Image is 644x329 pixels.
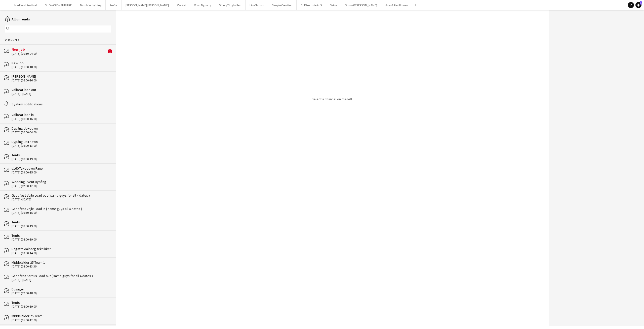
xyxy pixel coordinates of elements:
[12,74,111,79] div: [PERSON_NAME]
[106,0,122,10] button: Profox
[12,166,111,171] div: u160 Takedown Fano
[12,184,111,188] div: [DATE] (02:00-12:00)
[12,153,111,157] div: Tents
[12,305,111,308] div: [DATE] (08:00-19:00)
[12,300,111,305] div: Tents
[12,61,111,65] div: New job
[41,0,76,10] button: SHOWCREW SUBHIRE
[12,265,111,268] div: [DATE] (08:00-13:30)
[12,224,111,228] div: [DATE] (08:00-19:00)
[12,251,111,255] div: [DATE] (09:00-14:00)
[12,318,111,322] div: [DATE] (05:00-12:00)
[12,157,111,161] div: [DATE] (08:00-19:00)
[12,314,111,318] div: Middelalder 25 Team 1
[640,1,642,5] span: 1
[12,198,111,201] div: [DATE] - [DATE]
[635,2,641,8] a: 1
[108,49,112,53] span: 1
[12,211,111,215] div: [DATE] (09:30-15:00)
[173,0,190,10] button: Værket
[12,247,111,251] div: Ragatta Aalborg teknikker
[12,287,111,291] div: Dusager
[12,79,111,82] div: [DATE] (06:00-16:00)
[381,0,412,10] button: Grenå Pavillionen
[312,97,353,101] p: Select a channel on the left.
[12,92,111,96] div: [DATE] - [DATE]
[12,238,111,241] div: [DATE] (08:00-19:00)
[12,131,111,134] div: [DATE] (00:00-04:00)
[12,278,111,282] div: [DATE] - [DATE]
[12,193,111,198] div: Gadefest Vejle Load out ( same guys for all 4 dates )
[12,126,111,131] div: Dypång Up+down
[246,0,268,10] button: LiveNation
[12,171,111,174] div: [DATE] (09:00-15:00)
[12,206,111,211] div: Gadefest Vejle Load in ( same guys all 4 dates )
[12,87,111,92] div: Volbeat load out
[12,260,111,265] div: Middelalder 25 Team 1
[12,112,111,117] div: Volbeat load in
[12,233,111,238] div: Tents
[12,117,111,121] div: [DATE] (08:00-16:00)
[190,0,215,10] button: Visar Dypang
[12,180,111,184] div: Wedding Event Dypång
[12,65,111,69] div: [DATE] (11:00-18:00)
[268,0,297,10] button: Simple Creation
[12,274,111,278] div: Gadefest Aarhus Load out ( same guys for all 4 dates )
[12,139,111,144] div: Dypång Up+down
[341,0,381,10] button: Show-if/[PERSON_NAME]
[12,47,106,52] div: New job
[76,0,106,10] button: Bambi udlejning
[12,291,111,295] div: [DATE] (12:00-18:00)
[12,52,106,55] div: [DATE] (00:30-04:00)
[12,220,111,224] div: Tents
[122,0,173,10] button: [PERSON_NAME] [PERSON_NAME]
[297,0,326,10] button: GolfPromote ApS
[215,0,246,10] button: ViborgTinghallen
[12,144,111,147] div: [DATE] (08:00-13:00)
[12,102,111,106] div: System notifications
[10,0,41,10] button: Medieval Festival
[326,0,341,10] button: Skive
[5,17,30,21] a: All unreads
